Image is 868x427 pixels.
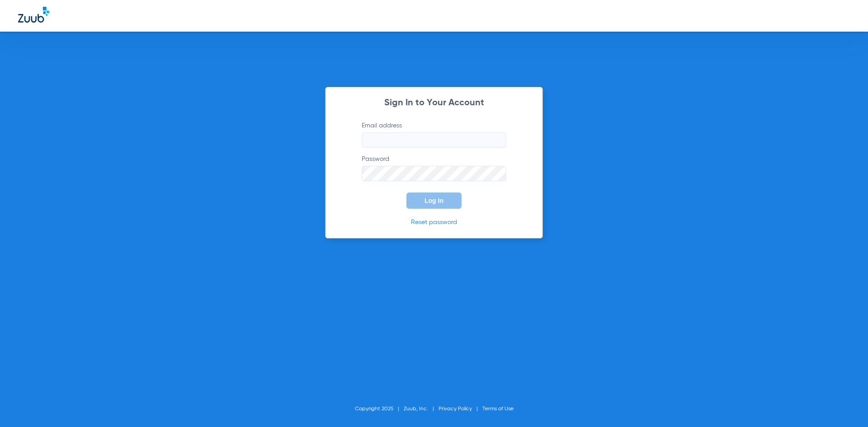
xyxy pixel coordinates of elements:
[348,99,520,108] h2: Sign In to Your Account
[425,197,443,204] span: Log In
[362,155,506,181] label: Password
[362,121,506,148] label: Email address
[355,404,404,413] li: Copyright 2025
[404,404,439,413] li: Zuub, Inc.
[362,132,506,148] input: Email address
[406,192,462,209] button: Log In
[411,219,457,225] a: Reset password
[18,7,49,23] img: Zuub Logo
[439,406,472,412] a: Privacy Policy
[362,166,506,181] input: Password
[482,406,514,412] a: Terms of Use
